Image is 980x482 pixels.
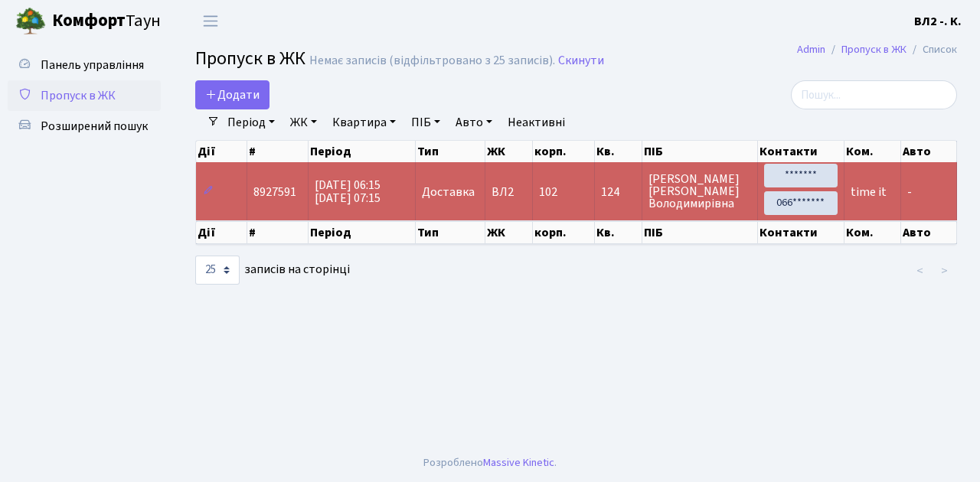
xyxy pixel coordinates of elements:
[326,109,402,135] a: Квартира
[41,118,148,135] span: Розширений пошук
[841,41,906,57] a: Пропуск в ЖК
[196,141,247,162] th: Дії
[539,184,557,200] span: 102
[309,141,416,162] th: Період
[758,221,844,244] th: Контакти
[501,109,571,135] a: Неактивні
[52,8,126,33] b: Комфорт
[601,186,635,198] span: 124
[758,141,844,162] th: Контакти
[774,34,980,66] nav: breadcrumb
[8,111,161,142] a: Розширений пошук
[558,54,604,68] a: Скинути
[315,177,381,207] span: [DATE] 06:15 [DATE] 07:15
[485,221,534,244] th: ЖК
[416,141,485,162] th: Тип
[195,80,269,109] a: Додати
[422,186,475,198] span: Доставка
[309,54,555,68] div: Немає записів (відфільтровано з 25 записів).
[41,87,116,104] span: Пропуск в ЖК
[191,8,230,34] button: Переключити навігацію
[196,221,247,244] th: Дії
[449,109,498,135] a: Авто
[844,141,901,162] th: Ком.
[423,454,557,471] div: Розроблено .
[901,221,957,244] th: Авто
[642,141,758,162] th: ПІБ
[15,6,46,37] img: logo.png
[253,184,296,200] span: 8927591
[221,109,281,135] a: Період
[247,221,309,244] th: #
[648,173,751,210] span: [PERSON_NAME] [PERSON_NAME] Володимирівна
[284,109,323,135] a: ЖК
[533,141,595,162] th: корп.
[595,221,642,244] th: Кв.
[533,221,595,244] th: корп.
[483,454,554,471] a: Massive Kinetic
[791,80,957,109] input: Пошук...
[8,50,161,80] a: Панель управління
[247,141,309,162] th: #
[485,141,534,162] th: ЖК
[642,221,758,244] th: ПІБ
[8,80,161,111] a: Пропуск в ЖК
[901,141,957,162] th: Авто
[195,256,350,285] label: записів на сторінці
[595,141,642,162] th: Кв.
[492,186,527,198] span: ВЛ2
[914,12,962,31] a: ВЛ2 -. К.
[914,13,962,30] b: ВЛ2 -. К.
[906,41,957,58] li: Список
[41,57,144,73] span: Панель управління
[195,45,305,72] span: Пропуск в ЖК
[844,221,901,244] th: Ком.
[797,41,825,57] a: Admin
[52,8,161,34] span: Таун
[416,221,485,244] th: Тип
[309,221,416,244] th: Період
[205,86,260,103] span: Додати
[195,256,240,285] select: записів на сторінці
[405,109,446,135] a: ПІБ
[907,184,912,200] span: -
[851,184,887,200] span: time it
